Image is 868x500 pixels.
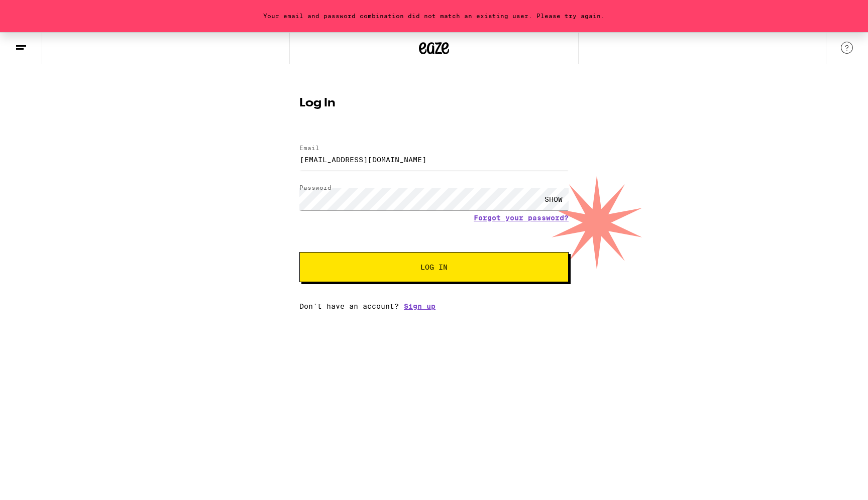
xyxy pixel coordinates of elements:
[299,252,569,282] button: Log In
[299,145,319,151] label: Email
[6,7,72,15] span: Hi. Need any help?
[538,188,569,210] div: SHOW
[404,302,436,310] a: Sign up
[474,214,569,222] a: Forgot your password?
[299,302,569,310] div: Don't have an account?
[299,97,569,109] h1: Log In
[299,184,332,191] label: Password
[299,148,569,171] input: Email
[420,264,448,271] span: Log In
